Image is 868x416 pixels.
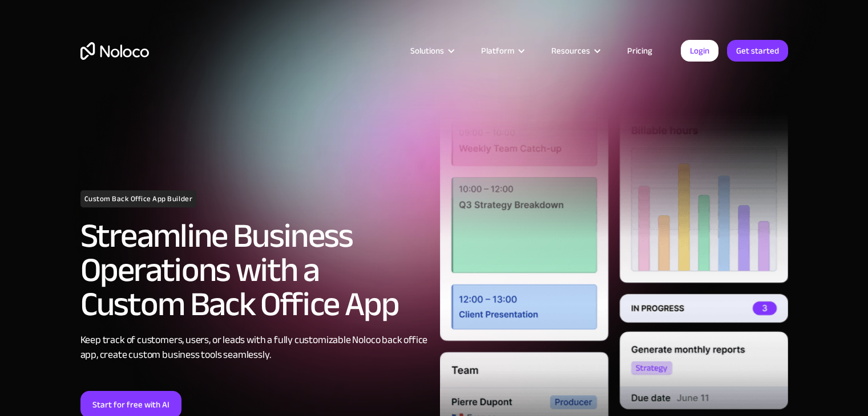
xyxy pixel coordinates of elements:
[727,40,788,62] a: Get started
[467,43,537,58] div: Platform
[681,40,718,62] a: Login
[80,333,429,362] div: Keep track of customers, users, or leads with a fully customizable Noloco back office app, create...
[481,43,514,58] div: Platform
[551,43,590,58] div: Resources
[396,43,467,58] div: Solutions
[80,190,197,207] h1: Custom Back Office App Builder
[410,43,444,58] div: Solutions
[80,42,149,60] a: home
[613,43,667,58] a: Pricing
[537,43,613,58] div: Resources
[80,219,429,321] h2: Streamline Business Operations with a Custom Back Office App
